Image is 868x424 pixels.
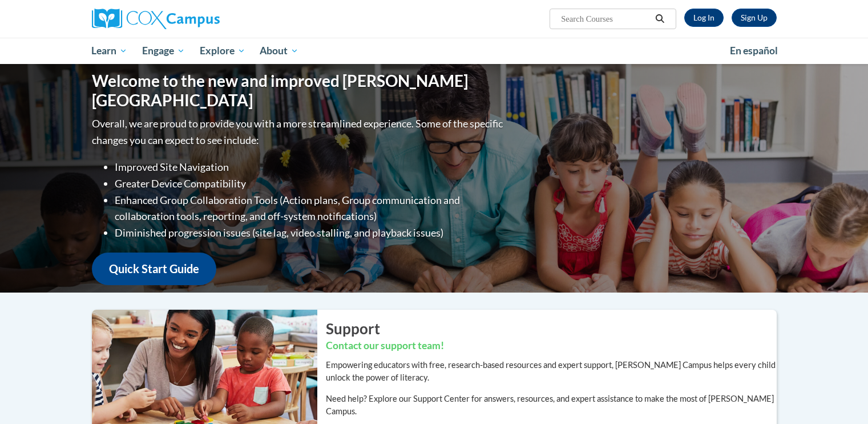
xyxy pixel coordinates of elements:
input: Search Courses [560,12,651,26]
h3: Contact our support team! [326,339,777,353]
span: En español [730,45,778,57]
li: Diminished progression issues (site lag, video stalling, and playback issues) [115,225,506,241]
a: Engage [135,38,192,64]
a: Explore [192,38,253,64]
p: Need help? Explore our Support Center for answers, resources, and expert assistance to make the m... [326,393,777,418]
h2: Support [326,318,777,339]
h1: Welcome to the new and improved [PERSON_NAME][GEOGRAPHIC_DATA] [92,71,506,110]
a: Log In [684,9,724,27]
li: Greater Device Compatibility [115,175,506,192]
a: About [252,38,306,64]
li: Enhanced Group Collaboration Tools (Action plans, Group communication and collaboration tools, re... [115,192,506,225]
button: Search [651,12,668,26]
a: Quick Start Guide [92,253,216,285]
img: Cox Campus [92,9,220,29]
div: Main menu [75,38,794,64]
a: En español [722,39,785,63]
span: Explore [200,44,245,58]
a: Cox Campus [92,9,309,29]
p: Overall, we are proud to provide you with a more streamlined experience. Some of the specific cha... [92,115,506,149]
p: Empowering educators with free, research-based resources and expert support, [PERSON_NAME] Campus... [326,359,777,384]
a: Learn [84,38,135,64]
span: Learn [91,44,127,58]
span: Engage [142,44,185,58]
li: Improved Site Navigation [115,159,506,175]
a: Register [732,9,777,27]
span: About [260,44,298,58]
